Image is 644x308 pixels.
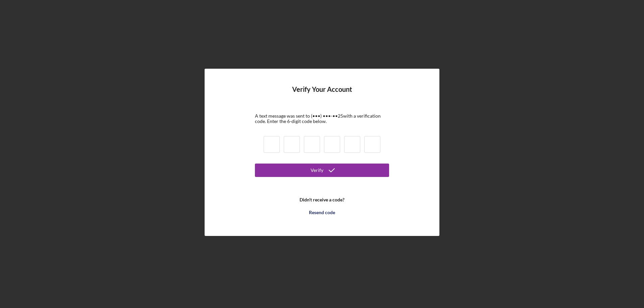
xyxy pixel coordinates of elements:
[255,113,389,124] div: A text message was sent to (•••) •••-•• 25 with a verification code. Enter the 6-digit code below.
[300,197,344,202] b: Didn't receive a code?
[255,164,389,177] button: Verify
[311,164,323,177] div: Verify
[292,85,352,103] h4: Verify Your Account
[309,206,335,219] div: Resend code
[255,206,389,219] button: Resend code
